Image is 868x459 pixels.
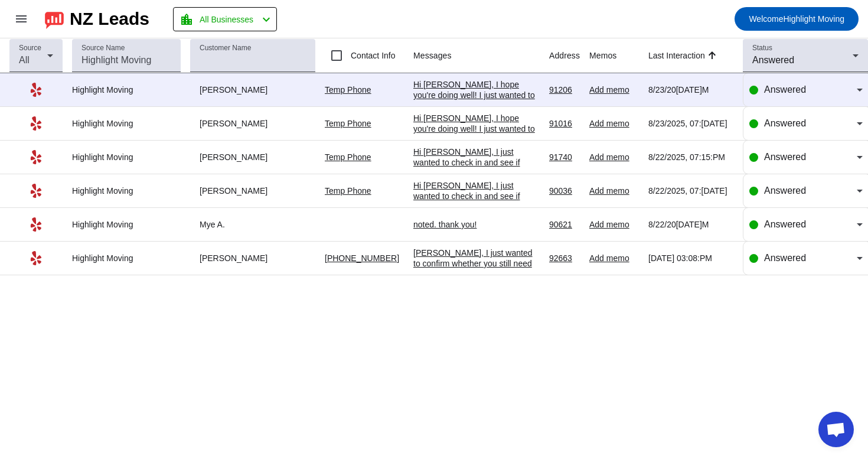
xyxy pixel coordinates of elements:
[81,53,171,67] input: Highlight Moving
[190,253,315,263] div: [PERSON_NAME]
[589,38,648,73] th: Memos
[173,7,277,31] button: All Businesses
[19,44,41,52] mat-label: Source
[648,118,733,129] div: 8/23/2025, 07:[DATE]
[14,12,28,26] mat-icon: menu
[29,217,43,232] mat-icon: Yelp
[648,253,733,263] div: [DATE] 03:08:PM
[72,219,181,230] div: Highlight Moving
[45,9,64,29] img: logo
[648,185,733,196] div: 8/22/2025, 07:[DATE]
[764,253,806,263] span: Answered
[589,118,639,129] div: Add memo
[190,185,315,196] div: [PERSON_NAME]
[72,118,181,129] div: Highlight Moving
[81,44,125,52] mat-label: Source Name
[190,219,315,230] div: Mye A.
[29,150,43,164] mat-icon: Yelp
[764,118,806,128] span: Answered
[549,84,580,95] div: 91206
[29,116,43,131] mat-icon: Yelp
[749,11,844,27] span: Highlight Moving
[589,219,639,230] div: Add memo
[752,55,794,65] span: Answered
[190,118,315,129] div: [PERSON_NAME]
[764,84,806,95] span: Answered
[190,152,315,162] div: [PERSON_NAME]
[764,152,806,162] span: Answered
[29,251,43,265] mat-icon: Yelp
[72,253,181,263] div: Highlight Moving
[200,11,253,28] span: All Businesses
[413,147,540,274] div: Hi [PERSON_NAME], I just wanted to check in and see if you're still considering the moving servic...
[325,85,371,95] a: Temp Phone
[413,38,549,73] th: Messages
[259,12,273,27] mat-icon: chevron_left
[200,44,251,52] mat-label: Customer Name
[29,184,43,198] mat-icon: Yelp
[72,152,181,162] div: Highlight Moving
[72,185,181,196] div: Highlight Moving
[413,180,540,308] div: Hi [PERSON_NAME], I just wanted to check in and see if you're still considering the moving servic...
[549,219,580,230] div: 90621
[413,79,540,239] div: Hi [PERSON_NAME], I hope you're doing well! I just wanted to follow up and see if you're still co...
[19,55,30,65] span: All
[735,7,859,31] button: WelcomeHighlight Moving
[764,219,806,229] span: Answered
[325,152,371,162] a: Temp Phone
[413,248,540,322] div: [PERSON_NAME], I just wanted to confirm whether you still need the moving services. Your husband ...
[589,84,639,95] div: Add memo
[549,253,580,263] div: 92663
[325,253,399,263] a: [PHONE_NUMBER]
[589,152,639,162] div: Add memo
[70,11,149,27] div: NZ Leads
[413,113,540,272] div: Hi [PERSON_NAME], I hope you're doing well! I just wanted to follow up and see if you're still co...
[549,185,580,196] div: 90036
[589,185,639,196] div: Add memo
[648,50,705,61] div: Last Interaction
[648,84,733,95] div: 8/23/20[DATE]M
[325,119,371,128] a: Temp Phone
[818,412,854,447] a: Open chat
[549,118,580,129] div: 91016
[29,83,43,97] mat-icon: Yelp
[549,38,589,73] th: Address
[648,219,733,230] div: 8/22/20[DATE]M
[549,152,580,162] div: 91740
[190,84,315,95] div: [PERSON_NAME]
[648,152,733,162] div: 8/22/2025, 07:15:PM
[413,219,540,230] div: noted. thank you!
[348,50,396,61] label: Contact Info
[180,12,194,27] mat-icon: location_city
[325,186,371,196] a: Temp Phone
[764,185,806,196] span: Answered
[589,253,639,263] div: Add memo
[72,84,181,95] div: Highlight Moving
[749,14,783,24] span: Welcome
[752,44,772,52] mat-label: Status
